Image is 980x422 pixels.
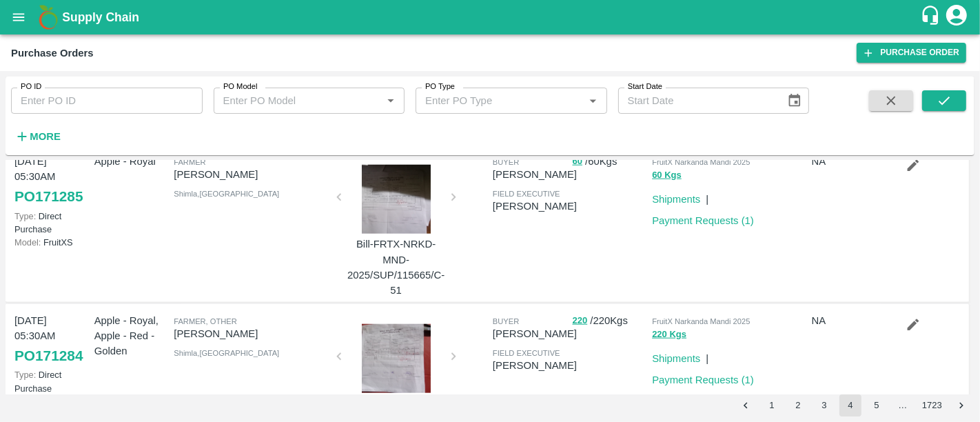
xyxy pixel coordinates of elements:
[94,313,169,359] p: Apple - Royal, Apple - Red - Golden
[812,154,886,169] p: NA
[14,370,36,380] span: Type:
[652,168,682,183] button: 60 Kgs
[14,210,89,236] p: Direct Purchase
[14,154,89,185] p: [DATE] 05:30AM
[573,154,647,170] p: / 60 Kgs
[14,236,89,249] p: FruitXS
[14,313,89,344] p: [DATE] 05:30AM
[174,326,327,341] p: [PERSON_NAME]
[652,215,754,226] a: Payment Requests (1)
[14,211,36,221] span: Type:
[94,154,169,169] p: Apple - Royal
[813,394,835,416] button: Go to page 3
[761,394,783,416] button: Go to page 1
[21,81,41,92] label: PO ID
[34,3,62,31] img: logo
[11,125,64,148] button: More
[30,131,61,142] strong: More
[14,184,83,209] a: PO171285
[782,88,808,114] button: Choose date
[493,317,519,325] span: buyer
[652,374,754,385] a: Payment Requests (1)
[223,81,258,92] label: PO Model
[700,345,708,366] div: |
[493,190,560,198] span: field executive
[787,394,809,416] button: Go to page 2
[218,92,378,110] input: Enter PO Model
[892,399,914,412] div: …
[918,394,946,416] button: Go to page 1723
[420,92,580,110] input: Enter PO Type
[382,92,400,110] button: Open
[174,167,327,182] p: [PERSON_NAME]
[812,313,886,328] p: NA
[652,317,750,325] span: FruitX Narkanda Mandi 2025
[733,394,974,416] nav: pagination navigation
[174,349,279,357] span: Shimla , [GEOGRAPHIC_DATA]
[573,154,582,170] button: 60
[493,358,577,373] p: [PERSON_NAME]
[944,3,969,32] div: account of current user
[628,81,662,92] label: Start Date
[950,394,972,416] button: Go to next page
[920,5,944,30] div: customer-support
[345,237,448,298] p: Bill-FRTX-NRKD-MND-2025/SUP/115665/C-51
[866,394,888,416] button: Go to page 5
[493,349,560,357] span: field executive
[857,43,966,63] a: Purchase Order
[652,194,700,205] a: Shipments
[425,81,455,92] label: PO Type
[584,92,602,110] button: Open
[652,327,686,343] button: 220 Kgs
[652,353,700,364] a: Shipments
[493,167,577,182] p: [PERSON_NAME]
[700,186,708,207] div: |
[14,368,89,394] p: Direct Purchase
[62,10,139,24] b: Supply Chain
[618,88,776,114] input: Start Date
[493,158,519,166] span: buyer
[3,1,34,33] button: open drawer
[62,8,920,27] a: Supply Chain
[735,394,757,416] button: Go to previous page
[14,343,83,368] a: PO171284
[174,190,279,198] span: Shimla , [GEOGRAPHIC_DATA]
[652,158,750,166] span: FruitX Narkanda Mandi 2025
[839,394,861,416] button: page 4
[493,326,577,341] p: [PERSON_NAME]
[493,199,577,214] p: [PERSON_NAME]
[174,158,205,166] span: Farmer
[573,313,588,329] button: 220
[14,237,41,248] span: Model:
[573,313,647,329] p: / 220 Kgs
[174,317,236,325] span: Farmer, Other
[11,44,94,62] div: Purchase Orders
[11,88,203,114] input: Enter PO ID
